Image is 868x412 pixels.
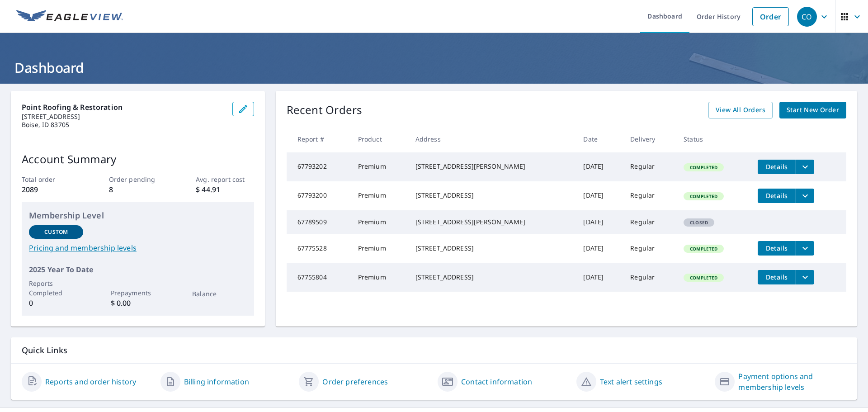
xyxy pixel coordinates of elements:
img: EV Logo [16,10,123,24]
span: Completed [684,164,723,170]
p: Avg. report cost [196,175,254,184]
span: Completed [684,246,723,252]
p: 2025 Year To Date [29,264,247,275]
td: Premium [351,210,408,234]
span: Start New Order [787,104,839,116]
span: Closed [684,219,713,226]
p: Recent Orders [287,102,363,118]
a: Pricing and membership levels [29,242,247,253]
p: Order pending [109,175,167,184]
button: filesDropdownBtn-67793202 [796,160,814,174]
span: Details [763,162,790,171]
a: View All Orders [708,102,773,118]
button: filesDropdownBtn-67775528 [796,241,814,256]
span: Details [763,244,790,252]
td: 67755804 [287,263,351,292]
a: Billing information [184,376,249,387]
td: Premium [351,263,408,292]
p: Balance [192,289,246,298]
p: Reports Completed [29,279,83,298]
td: Premium [351,181,408,210]
p: Point Roofing & Restoration [22,102,225,113]
a: Payment options and membership levels [738,371,846,393]
p: Membership Level [29,209,247,222]
td: Regular [623,234,676,263]
span: Completed [684,275,723,281]
span: Details [763,273,790,281]
td: Premium [351,152,408,181]
button: filesDropdownBtn-67755804 [796,270,814,284]
p: Quick Links [22,345,846,356]
button: detailsBtn-67775528 [758,241,796,256]
p: 8 [109,184,167,195]
td: Regular [623,210,676,234]
button: detailsBtn-67793202 [758,160,796,174]
a: Text alert settings [600,376,662,387]
td: 67789509 [287,210,351,234]
th: Delivery [623,126,676,152]
p: [STREET_ADDRESS] [22,113,225,121]
td: [DATE] [576,152,623,181]
td: Regular [623,181,676,210]
p: Custom [44,228,68,236]
p: $ 44.91 [196,184,254,195]
p: 0 [29,298,83,308]
p: Total order [22,175,80,184]
th: Date [576,126,623,152]
button: filesDropdownBtn-67793200 [796,189,814,203]
p: $ 0.00 [111,298,165,308]
td: [DATE] [576,181,623,210]
td: 67775528 [287,234,351,263]
th: Report # [287,126,351,152]
p: Prepayments [111,288,165,298]
div: [STREET_ADDRESS] [415,191,569,200]
div: [STREET_ADDRESS] [415,244,569,253]
p: 2089 [22,184,80,195]
td: Premium [351,234,408,263]
div: [STREET_ADDRESS][PERSON_NAME] [415,218,569,227]
td: 67793200 [287,181,351,210]
div: [STREET_ADDRESS][PERSON_NAME] [415,162,569,171]
th: Address [408,126,576,152]
a: Reports and order history [45,376,136,387]
button: detailsBtn-67755804 [758,270,796,284]
div: CO [797,7,817,27]
span: View All Orders [716,104,765,116]
a: Order [752,7,789,26]
span: Completed [684,193,723,199]
td: [DATE] [576,234,623,263]
td: Regular [623,152,676,181]
td: 67793202 [287,152,351,181]
a: Order preferences [322,376,388,387]
td: [DATE] [576,263,623,292]
p: Account Summary [22,151,254,167]
div: [STREET_ADDRESS] [415,273,569,282]
a: Start New Order [779,102,846,118]
p: Boise, ID 83705 [22,121,225,129]
td: Regular [623,263,676,292]
span: Details [763,191,790,200]
a: Contact information [461,376,532,387]
button: detailsBtn-67793200 [758,189,796,203]
th: Status [676,126,750,152]
h1: Dashboard [11,58,857,77]
th: Product [351,126,408,152]
td: [DATE] [576,210,623,234]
